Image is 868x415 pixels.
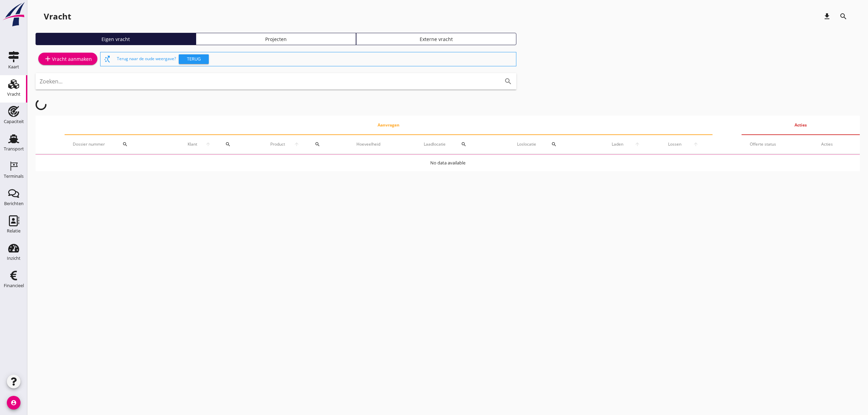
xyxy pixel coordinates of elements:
i: arrow_upward [289,142,304,147]
i: account_circle [7,396,21,410]
input: Zoeken... [40,76,493,87]
div: Vracht [7,92,21,96]
th: Acties [742,116,860,135]
i: search [122,142,128,147]
div: Terminals [4,174,24,178]
i: arrow_upward [201,142,215,147]
div: Dossier nummer [73,136,167,152]
div: Relatie [7,229,21,233]
div: Hoeveelheid [356,141,407,147]
div: Loslocatie [517,136,589,152]
span: Laden [606,141,629,147]
span: Lossen [662,141,687,147]
div: Externe vracht [359,36,513,43]
th: Aanvragen [65,116,713,135]
i: add [44,55,52,63]
i: search [839,12,847,21]
a: Vracht aanmaken [38,53,97,65]
div: Capaciteit [4,119,24,124]
i: arrow_upward [629,142,646,147]
div: Projecten [199,36,353,43]
div: Inzicht [7,256,21,260]
td: No data available [36,155,860,171]
div: Acties [821,141,852,147]
i: search [315,142,320,147]
i: arrow_upward [687,142,704,147]
i: search [551,142,557,147]
div: Kaart [8,65,19,69]
a: Eigen vracht [36,33,196,45]
button: Terug [179,54,209,64]
div: Berichten [4,201,24,206]
div: Eigen vracht [39,36,193,43]
span: Product [266,141,289,147]
span: Klant [184,141,201,147]
i: switch_access_shortcut [103,55,111,63]
a: Projecten [196,33,356,45]
div: Offerte status [750,141,805,147]
div: Laadlocatie [424,136,501,152]
i: search [461,142,466,147]
div: Financieel [4,283,24,288]
div: Terug naar de oude weergave? [117,52,513,66]
a: Externe vracht [356,33,516,45]
div: Terug [181,56,206,63]
img: logo-small.a267ee39.svg [1,2,26,27]
i: search [225,142,231,147]
div: Vracht aanmaken [44,55,92,63]
div: Transport [4,147,24,151]
i: download [823,12,831,21]
div: Vracht [44,11,71,22]
i: search [504,77,512,85]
